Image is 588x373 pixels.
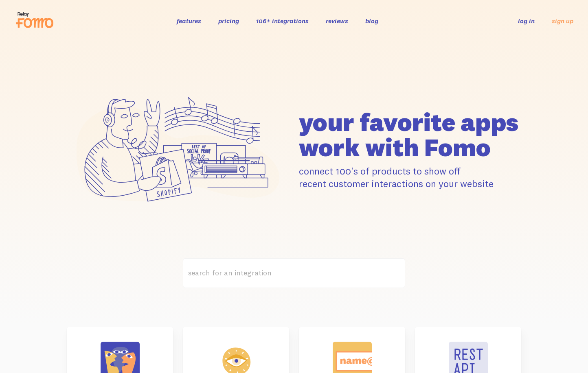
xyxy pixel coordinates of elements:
[518,17,535,25] a: log in
[299,165,521,190] p: connect 100's of products to show off recent customer interactions on your website
[256,17,309,25] a: 106+ integrations
[299,109,521,160] h1: your favorite apps work with Fomo
[218,17,239,25] a: pricing
[183,258,405,288] label: search for an integration
[177,17,201,25] a: features
[326,17,348,25] a: reviews
[552,17,573,25] a: sign up
[365,17,378,25] a: blog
